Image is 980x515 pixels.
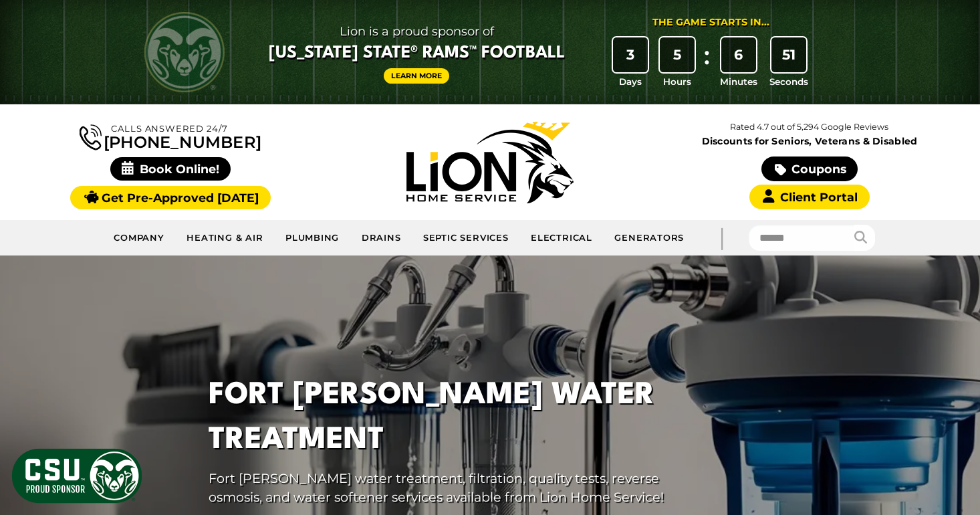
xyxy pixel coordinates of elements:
span: [US_STATE] State® Rams™ Football [269,42,565,65]
p: Fort [PERSON_NAME] water treatment, filtration, quality tests, reverse osmosis, and water softene... [209,469,695,508]
span: Hours [663,75,691,88]
div: 3 [613,37,648,72]
span: Days [619,75,642,88]
img: Lion Home Service [406,122,574,203]
a: Drains [350,225,412,251]
span: Discounts for Seniors, Veterans & Disabled [652,136,967,146]
h1: Fort [PERSON_NAME] Water Treatment [209,373,695,463]
a: Generators [604,225,695,251]
div: : [701,37,714,89]
span: Book Online! [110,157,231,181]
a: Learn More [384,68,449,84]
a: Plumbing [275,225,351,251]
div: | [695,220,749,255]
p: Rated 4.7 out of 5,294 Google Reviews [650,120,969,134]
a: [PHONE_NUMBER] [80,122,261,150]
span: Minutes [720,75,757,88]
div: 5 [660,37,695,72]
a: Electrical [520,225,604,251]
img: CSU Sponsor Badge [10,447,144,505]
div: The Game Starts in... [652,15,769,30]
a: Heating & Air [176,225,275,251]
a: Company [103,225,176,251]
a: Coupons [761,157,858,181]
img: CSU Rams logo [144,12,225,92]
div: 6 [721,37,756,72]
div: 51 [771,37,806,72]
span: Lion is a proud sponsor of [269,21,565,42]
a: Septic Services [412,225,520,251]
a: Get Pre-Approved [DATE] [70,186,270,209]
span: Seconds [769,75,808,88]
a: Client Portal [749,185,870,209]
